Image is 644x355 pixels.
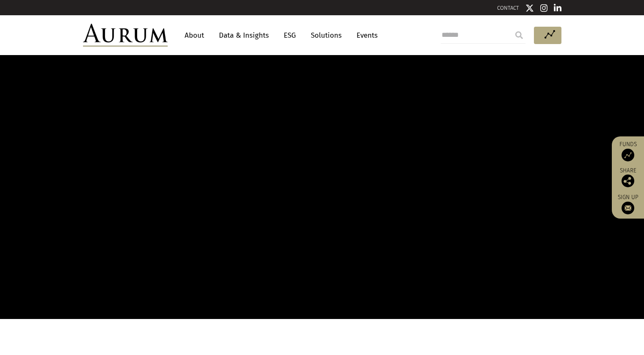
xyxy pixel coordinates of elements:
[307,28,346,43] a: Solutions
[352,28,378,43] a: Events
[554,4,561,12] img: Linkedin icon
[616,141,640,161] a: Funds
[622,175,634,187] img: Share this post
[83,24,168,47] img: Aurum
[497,5,519,11] a: CONTACT
[511,27,528,44] input: Submit
[622,149,634,161] img: Access Funds
[616,194,640,214] a: Sign up
[616,168,640,187] div: Share
[622,202,634,214] img: Sign up to our newsletter
[540,4,548,12] img: Instagram icon
[215,28,273,43] a: Data & Insights
[279,28,300,43] a: ESG
[525,4,534,12] img: Twitter icon
[180,28,208,43] a: About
